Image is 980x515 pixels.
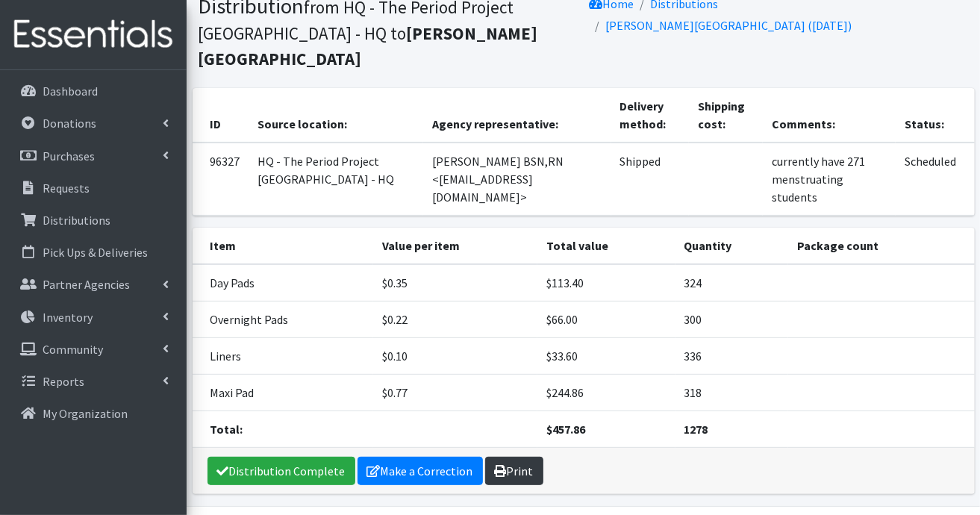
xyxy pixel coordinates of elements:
th: Agency representative: [423,88,611,143]
td: $33.60 [537,337,675,374]
a: Distributions [6,205,181,235]
p: Reports [43,374,84,389]
th: ID [193,88,249,143]
td: 318 [675,374,788,411]
td: Scheduled [896,143,974,216]
td: 336 [675,337,788,374]
th: Status: [896,88,974,143]
td: $244.86 [537,374,675,411]
p: Purchases [43,149,95,163]
td: currently have 271 menstruating students [763,143,896,216]
a: Inventory [6,302,181,332]
p: Requests [43,181,90,196]
td: $0.22 [373,301,537,337]
a: Partner Agencies [6,269,181,299]
a: Pick Ups & Deliveries [6,237,181,267]
img: HumanEssentials [6,10,181,60]
td: $113.40 [537,264,675,302]
th: Delivery method: [611,88,690,143]
a: Dashboard [6,76,181,106]
a: Community [6,334,181,364]
a: Reports [6,366,181,396]
td: $0.10 [373,337,537,374]
a: Requests [6,173,181,203]
td: $0.35 [373,264,537,302]
p: Distributions [43,213,110,228]
td: Day Pads [193,264,374,302]
td: Shipped [611,143,690,216]
p: My Organization [43,406,128,421]
th: Quantity [675,228,788,264]
th: Total value [537,228,675,264]
a: Purchases [6,141,181,171]
a: Print [485,457,543,485]
p: Donations [43,116,96,131]
p: Community [43,342,103,357]
p: Pick Ups & Deliveries [43,245,148,260]
p: Dashboard [43,84,98,99]
p: Inventory [43,310,93,325]
td: $0.77 [373,374,537,411]
td: 300 [675,301,788,337]
a: My Organization [6,399,181,428]
strong: Total: [210,422,243,437]
th: Package count [788,228,975,264]
td: Maxi Pad [193,374,374,411]
td: 96327 [193,143,249,216]
a: Make a Correction [358,457,483,485]
th: Shipping cost: [689,88,763,143]
a: [PERSON_NAME][GEOGRAPHIC_DATA] ([DATE]) [605,18,852,33]
p: Partner Agencies [43,277,130,292]
td: HQ - The Period Project [GEOGRAPHIC_DATA] - HQ [249,143,424,216]
th: Value per item [373,228,537,264]
a: Distribution Complete [207,457,355,485]
td: Liners [193,337,374,374]
th: Comments: [763,88,896,143]
strong: $457.86 [546,422,585,437]
td: 324 [675,264,788,302]
td: [PERSON_NAME] BSN,RN <[EMAIL_ADDRESS][DOMAIN_NAME]> [423,143,611,216]
td: Overnight Pads [193,301,374,337]
a: Donations [6,108,181,138]
strong: 1278 [684,422,708,437]
th: Item [193,228,374,264]
td: $66.00 [537,301,675,337]
th: Source location: [249,88,424,143]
